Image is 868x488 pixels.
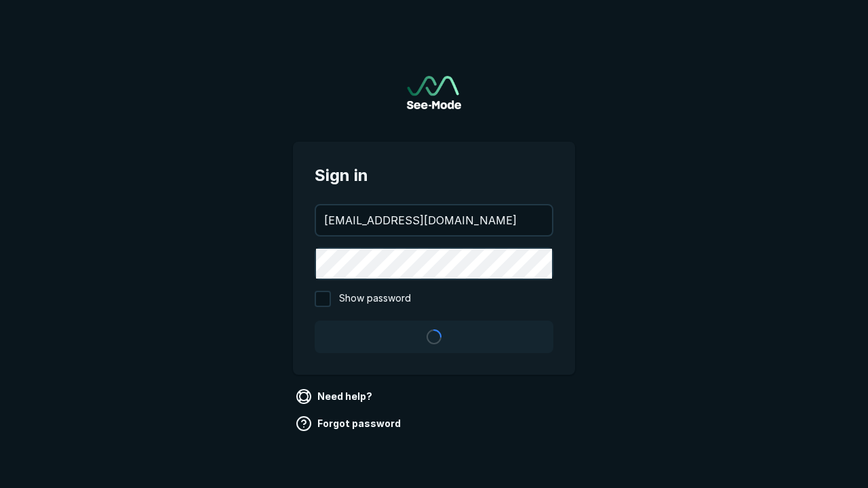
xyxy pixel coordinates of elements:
a: Forgot password [293,413,406,434]
a: Need help? [293,386,378,407]
input: your@email.com [316,205,552,235]
span: Show password [339,291,411,307]
span: Sign in [315,163,553,188]
img: See-Mode Logo [407,76,461,109]
a: Go to sign in [407,76,461,109]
